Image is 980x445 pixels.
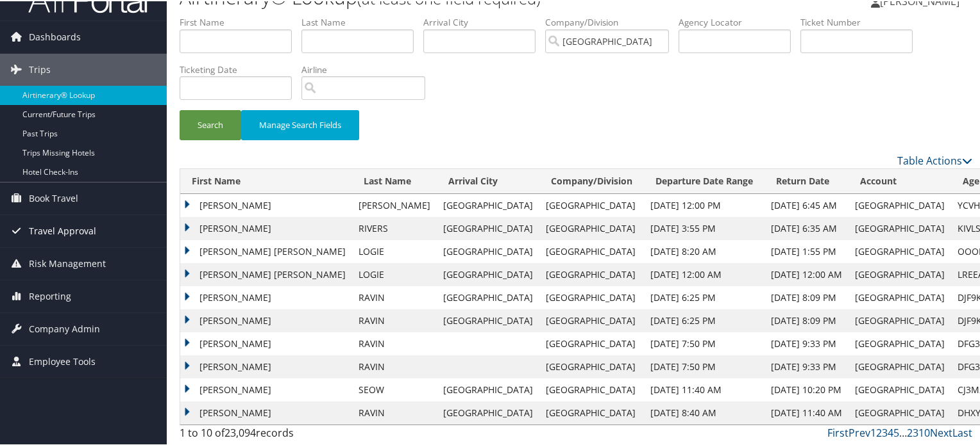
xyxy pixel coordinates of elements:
[352,168,437,193] th: Last Name: activate to sort column ascending
[29,312,100,344] span: Company Admin
[180,285,352,308] td: [PERSON_NAME]
[644,400,765,423] td: [DATE] 8:40 AM
[765,193,849,216] td: [DATE] 6:45 AM
[765,239,849,262] td: [DATE] 1:55 PM
[437,239,539,262] td: [GEOGRAPHIC_DATA]
[539,239,644,262] td: [GEOGRAPHIC_DATA]
[765,377,849,400] td: [DATE] 10:20 PM
[180,262,352,285] td: [PERSON_NAME] [PERSON_NAME]
[180,400,352,423] td: [PERSON_NAME]
[545,15,679,28] label: Company/Division
[849,262,951,285] td: [GEOGRAPHIC_DATA]
[352,400,437,423] td: RAVIN
[352,377,437,400] td: SEOW
[180,62,301,75] label: Ticketing Date
[29,344,96,376] span: Employee Tools
[882,425,888,439] a: 3
[644,216,765,239] td: [DATE] 3:55 PM
[849,168,951,193] th: Account: activate to sort column ascending
[849,285,951,308] td: [GEOGRAPHIC_DATA]
[897,152,972,166] a: Table Actions
[437,193,539,216] td: [GEOGRAPHIC_DATA]
[849,331,951,354] td: [GEOGRAPHIC_DATA]
[437,216,539,239] td: [GEOGRAPHIC_DATA]
[180,308,352,331] td: [PERSON_NAME]
[352,239,437,262] td: LOGIE
[29,181,78,213] span: Book Travel
[352,308,437,331] td: RAVIN
[644,354,765,377] td: [DATE] 7:50 PM
[539,308,644,331] td: [GEOGRAPHIC_DATA]
[930,425,952,439] a: Next
[352,331,437,354] td: RAVIN
[180,109,241,139] button: Search
[352,262,437,285] td: LOGIE
[644,193,765,216] td: [DATE] 12:00 PM
[539,285,644,308] td: [GEOGRAPHIC_DATA]
[180,354,352,377] td: [PERSON_NAME]
[539,331,644,354] td: [GEOGRAPHIC_DATA]
[765,168,849,193] th: Return Date: activate to sort column ascending
[849,308,951,331] td: [GEOGRAPHIC_DATA]
[870,425,876,439] a: 1
[644,285,765,308] td: [DATE] 6:25 PM
[539,354,644,377] td: [GEOGRAPHIC_DATA]
[180,331,352,354] td: [PERSON_NAME]
[180,168,352,193] th: First Name: activate to sort column ascending
[180,193,352,216] td: [PERSON_NAME]
[849,400,951,423] td: [GEOGRAPHIC_DATA]
[539,216,644,239] td: [GEOGRAPHIC_DATA]
[849,216,951,239] td: [GEOGRAPHIC_DATA]
[29,279,71,311] span: Reporting
[849,193,951,216] td: [GEOGRAPHIC_DATA]
[423,15,545,28] label: Arrival City
[952,425,972,439] a: Last
[849,377,951,400] td: [GEOGRAPHIC_DATA]
[679,15,800,28] label: Agency Locator
[437,377,539,400] td: [GEOGRAPHIC_DATA]
[876,425,882,439] a: 2
[352,354,437,377] td: RAVIN
[899,425,907,439] span: …
[437,285,539,308] td: [GEOGRAPHIC_DATA]
[765,331,849,354] td: [DATE] 9:33 PM
[765,262,849,285] td: [DATE] 12:00 AM
[29,53,51,85] span: Trips
[539,168,644,193] th: Company/Division
[765,216,849,239] td: [DATE] 6:35 AM
[888,425,893,439] a: 4
[437,168,539,193] th: Arrival City: activate to sort column ascending
[437,400,539,423] td: [GEOGRAPHIC_DATA]
[29,214,96,246] span: Travel Approval
[301,15,423,28] label: Last Name
[644,308,765,331] td: [DATE] 6:25 PM
[849,354,951,377] td: [GEOGRAPHIC_DATA]
[539,377,644,400] td: [GEOGRAPHIC_DATA]
[29,20,81,52] span: Dashboards
[352,216,437,239] td: RIVERS
[437,308,539,331] td: [GEOGRAPHIC_DATA]
[765,308,849,331] td: [DATE] 8:09 PM
[800,15,922,28] label: Ticket Number
[644,331,765,354] td: [DATE] 7:50 PM
[644,262,765,285] td: [DATE] 12:00 AM
[849,239,951,262] td: [GEOGRAPHIC_DATA]
[539,193,644,216] td: [GEOGRAPHIC_DATA]
[352,285,437,308] td: RAVIN
[224,425,256,439] span: 23,094
[180,15,301,28] label: First Name
[180,239,352,262] td: [PERSON_NAME] [PERSON_NAME]
[644,239,765,262] td: [DATE] 8:20 AM
[180,216,352,239] td: [PERSON_NAME]
[539,400,644,423] td: [GEOGRAPHIC_DATA]
[301,62,435,75] label: Airline
[765,354,849,377] td: [DATE] 9:33 PM
[827,425,849,439] a: First
[241,109,359,139] button: Manage Search Fields
[849,425,870,439] a: Prev
[437,262,539,285] td: [GEOGRAPHIC_DATA]
[765,400,849,423] td: [DATE] 11:40 AM
[539,262,644,285] td: [GEOGRAPHIC_DATA]
[644,377,765,400] td: [DATE] 11:40 AM
[29,247,106,279] span: Risk Management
